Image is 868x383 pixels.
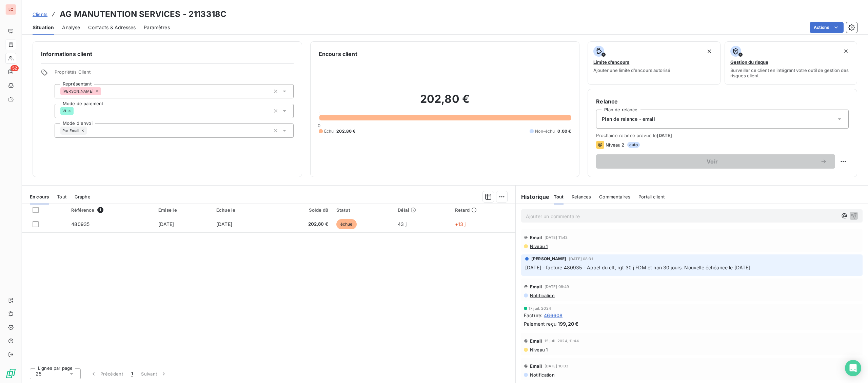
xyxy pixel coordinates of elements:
[593,59,629,65] span: Limite d’encours
[71,221,90,227] span: 480935
[529,244,548,249] span: Niveau 1
[86,367,127,381] button: Précédent
[545,364,569,368] span: [DATE] 10:03
[319,50,357,58] h6: Encours client
[545,235,568,240] span: [DATE] 11:43
[455,207,511,213] div: Retard
[657,133,672,138] span: [DATE]
[530,235,542,240] span: Email
[158,207,209,213] div: Émise le
[5,368,16,379] img: Logo LeanPay
[529,347,548,352] span: Niveau 1
[398,207,447,213] div: Délai
[554,194,564,199] span: Tout
[62,129,79,133] span: Par Email
[544,312,563,319] span: 466608
[545,339,579,343] span: 15 juil. 2024, 11:44
[75,194,91,199] span: Graphe
[158,221,174,227] span: [DATE]
[602,116,655,122] span: Plan de relance - email
[336,128,355,134] span: 202,80 €
[71,207,150,213] div: Référence
[30,194,49,199] span: En cours
[535,128,555,134] span: Non-échu
[62,109,66,113] span: VI
[324,128,334,134] span: Échu
[530,284,542,289] span: Email
[596,133,849,138] span: Prochaine relance prévue le
[599,194,630,199] span: Commentaires
[33,11,47,18] a: Clients
[545,285,569,289] span: [DATE] 08:49
[131,370,133,377] span: 1
[11,65,19,71] span: 52
[5,4,16,15] div: LC
[572,194,591,199] span: Relances
[531,256,566,262] span: [PERSON_NAME]
[558,320,578,327] span: 199,20 €
[810,22,844,33] button: Actions
[97,207,103,213] span: 1
[569,257,593,261] span: [DATE] 08:31
[36,370,41,377] span: 25
[524,312,542,319] span: Facture :
[336,207,390,213] div: Statut
[144,24,170,31] span: Paramètres
[638,194,665,199] span: Portail client
[730,59,768,65] span: Gestion du risque
[725,41,857,85] button: Gestion du risqueSurveiller ce client en intégrant votre outil de gestion des risques client.
[530,338,542,344] span: Email
[557,128,571,134] span: 0,00 €
[55,69,294,79] span: Propriétés Client
[33,24,54,31] span: Situation
[627,142,640,148] span: auto
[525,265,750,270] span: [DATE] - facture 480935 - Appel du clt, rgt 30 j FDM et non 30 jours. Nouvelle échéance le [DATE]
[336,219,357,229] span: échue
[455,221,466,227] span: +13 j
[318,123,320,128] span: 0
[319,92,571,113] h2: 202,80 €
[101,88,106,94] input: Ajouter une valeur
[62,89,94,93] span: [PERSON_NAME]
[137,367,171,381] button: Suivant
[275,221,328,228] span: 202,80 €
[530,363,542,369] span: Email
[33,12,47,17] span: Clients
[529,293,555,298] span: Notification
[275,207,328,213] div: Solde dû
[41,50,294,58] h6: Informations client
[87,128,92,134] input: Ajouter une valeur
[730,68,851,78] span: Surveiller ce client en intégrant votre outil de gestion des risques client.
[604,159,820,164] span: Voir
[524,320,556,327] span: Paiement reçu
[588,41,720,85] button: Limite d’encoursAjouter une limite d’encours autorisé
[596,154,835,169] button: Voir
[529,306,551,310] span: 17 juil. 2024
[596,97,849,106] h6: Relance
[60,8,226,20] h3: AG MANUTENTION SERVICES - 2113318C
[516,193,550,201] h6: Historique
[57,194,66,199] span: Tout
[593,68,670,73] span: Ajouter une limite d’encours autorisé
[74,108,79,114] input: Ajouter une valeur
[62,24,80,31] span: Analyse
[216,207,267,213] div: Échue le
[216,221,232,227] span: [DATE]
[398,221,407,227] span: 43 j
[127,367,137,381] button: 1
[88,24,136,31] span: Contacts & Adresses
[606,142,624,148] span: Niveau 2
[529,372,555,378] span: Notification
[845,360,861,376] div: Open Intercom Messenger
